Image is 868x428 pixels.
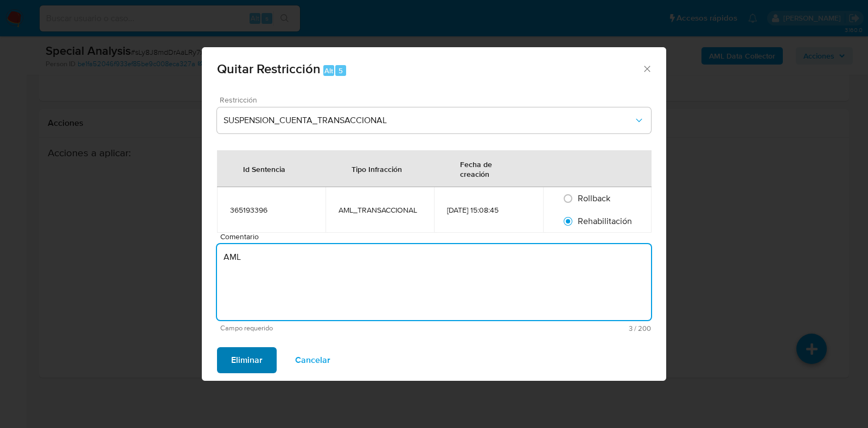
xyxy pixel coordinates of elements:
[217,107,651,133] button: Restriction
[339,66,343,76] span: 5
[220,96,654,104] span: Restricción
[295,348,330,372] span: Cancelar
[339,205,421,215] div: AML_TRANSACCIONAL
[220,324,436,332] span: Campo requerido
[447,205,529,215] div: [DATE] 15:08:45
[339,156,415,182] div: Tipo Infracción
[230,156,298,182] div: Id Sentencia
[642,63,652,73] button: Cerrar ventana
[436,325,651,332] span: Máximo 200 caracteres
[230,205,312,215] div: 365193396
[447,151,529,187] div: Fecha de creación
[224,115,634,126] span: SUSPENSION_CUENTA_TRANSACCIONAL
[217,244,651,320] textarea: AML
[324,66,333,76] span: Alt
[217,347,277,373] button: Eliminar
[217,59,321,78] span: Quitar Restricción
[220,233,654,241] span: Comentario
[231,348,263,372] span: Eliminar
[281,347,344,373] button: Cancelar
[578,192,610,205] span: Rollback
[578,215,632,227] span: Rehabilitación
